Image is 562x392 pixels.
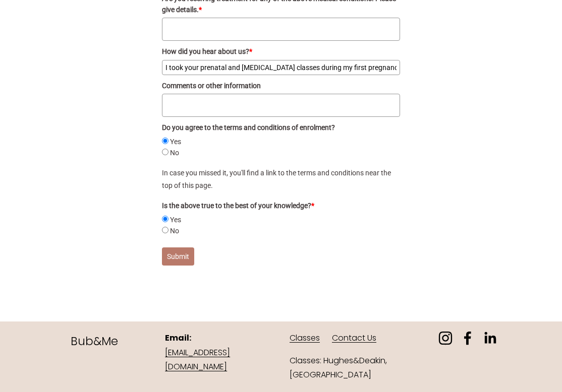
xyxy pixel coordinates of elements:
label: No [170,227,179,235]
strong: Email: [165,332,191,344]
legend: Is the above true to the best of your knowledge? [162,200,314,211]
a: LinkedIn [483,331,497,345]
p: In case you missed it, you'll find a link to the terms and conditions near the top of this page. [162,167,400,192]
label: Yes [170,138,181,146]
p: Classes: Hughes&Deakin, [GEOGRAPHIC_DATA] [290,354,397,383]
label: How did you hear about us? [162,46,400,57]
a: Contact Us [332,331,376,346]
a: instagram-unauth [438,331,453,345]
p: Bub&Me [40,331,148,352]
a: [EMAIL_ADDRESS][DOMAIN_NAME] [165,346,272,375]
label: Comments or other information [162,80,400,91]
a: Classes [290,331,320,346]
label: No [170,149,179,157]
label: Yes [170,216,181,224]
legend: Do you agree to the terms and conditions of enrolment? [162,122,335,133]
button: Submit [162,247,194,266]
a: facebook-unauth [461,331,475,345]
